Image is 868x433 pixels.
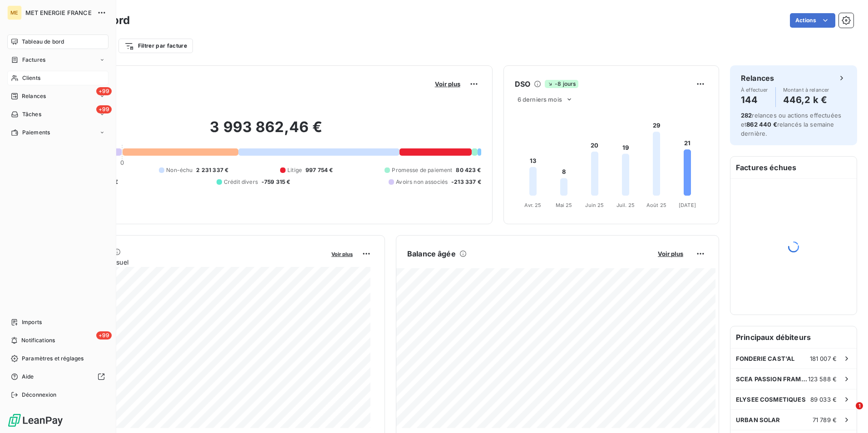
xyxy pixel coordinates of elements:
span: 1 [856,402,863,409]
span: Avoirs non associés [396,178,448,186]
span: +99 [96,87,112,95]
span: 123 588 € [808,375,837,383]
span: Relances [22,92,46,100]
span: -213 337 € [451,178,481,186]
span: Tableau de bord [22,38,64,46]
span: 2 231 337 € [196,166,228,174]
span: 80 423 € [456,166,481,174]
span: Chiffre d'affaires mensuel [51,257,325,267]
span: 89 033 € [810,396,837,403]
tspan: Août 25 [646,202,666,208]
span: Promesse de paiement [392,166,452,174]
tspan: Juin 25 [585,202,604,208]
span: ELYSEE COSMETIQUES [736,396,806,403]
tspan: Avr. 25 [524,202,541,208]
span: Imports [22,318,42,326]
span: Aide [22,373,34,381]
span: Voir plus [331,251,353,257]
span: Notifications [21,336,55,344]
span: URBAN SOLAR [736,416,780,423]
tspan: Juil. 25 [616,202,635,208]
iframe: Intercom live chat [837,402,859,424]
span: +99 [96,105,112,113]
span: MET ENERGIE FRANCE [25,9,92,16]
span: SCEA PASSION FRAMBOISES [736,375,808,383]
span: Montant à relancer [783,87,829,93]
span: 71 789 € [813,416,837,423]
span: Voir plus [658,250,683,257]
div: ME [7,5,22,20]
h6: Balance âgée [407,248,456,259]
button: Voir plus [432,80,463,88]
span: 0 [120,159,124,166]
span: -759 315 € [261,178,291,186]
button: Filtrer par facture [118,39,193,53]
span: FONDERIE CAST'AL [736,355,794,362]
span: Crédit divers [224,178,258,186]
span: Non-échu [166,166,192,174]
tspan: [DATE] [679,202,696,208]
span: Litige [287,166,302,174]
tspan: Mai 25 [555,202,572,208]
h6: Principaux débiteurs [730,326,857,348]
button: Voir plus [655,250,686,258]
span: 6 derniers mois [518,96,562,103]
span: Déconnexion [22,391,57,399]
span: relances ou actions effectuées et relancés la semaine dernière. [741,112,841,137]
span: 282 [741,112,752,119]
span: 862 440 € [746,121,777,128]
img: Logo LeanPay [7,413,64,428]
span: À effectuer [741,87,768,93]
h2: 3 993 862,46 € [51,118,481,145]
span: 997 754 € [306,166,333,174]
span: +99 [96,331,112,340]
button: Actions [790,13,835,28]
span: Paiements [22,128,50,137]
h4: 446,2 k € [783,93,829,107]
h6: Relances [741,73,774,84]
span: Factures [22,56,45,64]
span: Voir plus [435,80,460,88]
span: -8 jours [545,80,578,88]
span: Tâches [22,110,41,118]
a: Aide [7,369,108,384]
h6: Factures échues [730,157,857,178]
span: Clients [22,74,40,82]
button: Voir plus [329,250,355,258]
h6: DSO [515,79,530,89]
h4: 144 [741,93,768,107]
span: 181 007 € [810,355,837,362]
span: Paramètres et réglages [22,354,84,363]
